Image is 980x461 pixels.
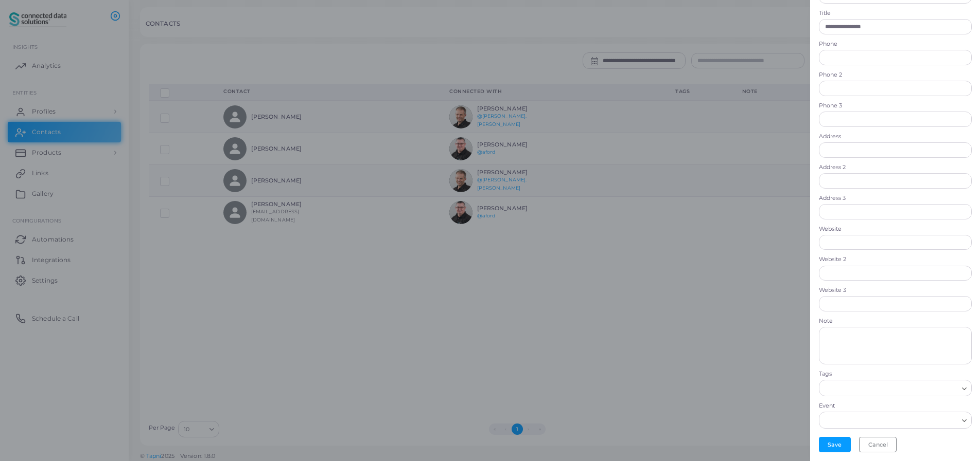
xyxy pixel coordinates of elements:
[819,194,972,202] label: Address 3
[824,415,958,426] input: Search for option
[819,437,851,452] button: Save
[819,317,972,325] label: Note
[820,382,958,394] input: Search for option
[819,255,972,264] label: Website 2
[819,380,972,396] div: Search for option
[819,163,972,172] label: Address 2
[859,437,897,452] button: Cancel
[819,412,972,428] div: Search for option
[819,133,972,141] label: Address
[819,286,972,294] label: Website 3
[819,370,832,378] label: Tags
[819,402,972,410] label: Event
[819,71,972,79] label: Phone 2
[819,102,972,110] label: Phone 3
[819,225,972,233] label: Website
[819,40,972,48] label: Phone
